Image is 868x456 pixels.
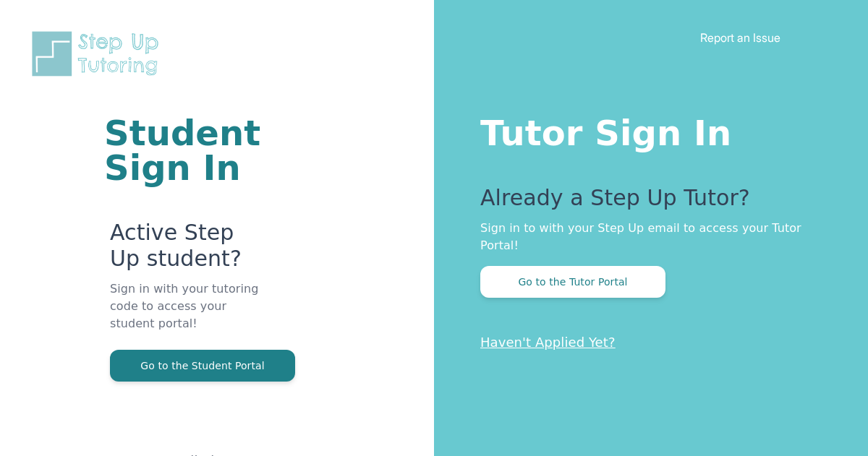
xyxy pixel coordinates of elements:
[700,30,780,45] a: Report an Issue
[110,220,260,280] p: Active Step Up student?
[104,116,260,185] h1: Student Sign In
[480,110,810,150] h1: Tutor Sign In
[480,335,616,350] a: Haven't Applied Yet?
[480,220,810,254] p: Sign in to with your Step Up email to access your Tutor Portal!
[480,266,665,298] button: Go to the Tutor Portal
[110,350,295,382] button: Go to the Student Portal
[29,29,168,79] img: Step Up Tutoring horizontal logo
[480,275,665,288] a: Go to the Tutor Portal
[110,280,260,350] p: Sign in with your tutoring code to access your student portal!
[110,358,295,372] a: Go to the Student Portal
[480,185,810,220] p: Already a Step Up Tutor?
